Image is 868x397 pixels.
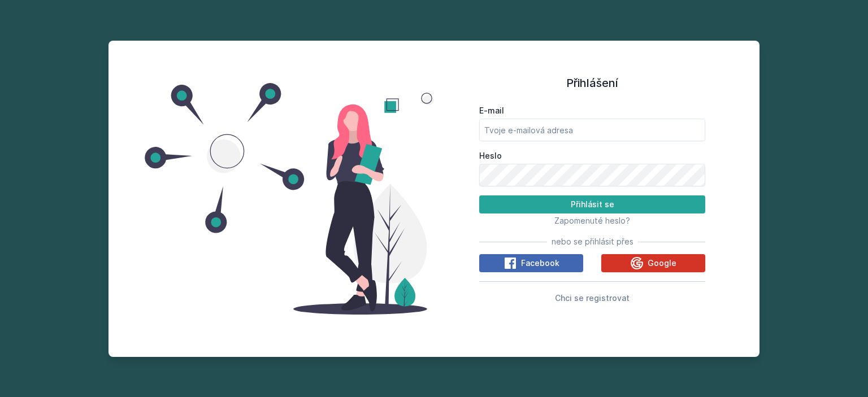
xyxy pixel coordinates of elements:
[601,254,705,272] button: Google
[552,236,633,247] span: nebo se přihlásit přes
[554,216,630,225] span: Zapomenuté heslo?
[555,293,630,303] span: Chci se registrovat
[521,258,559,269] span: Facebook
[479,119,705,141] input: Tvoje e-mailová adresa
[479,195,705,213] button: Přihlásit se
[555,291,630,304] button: Chci se registrovat
[479,254,583,272] button: Facebook
[479,105,705,116] label: E-mail
[479,75,705,91] h1: Přihlášení
[479,150,705,162] label: Heslo
[648,258,676,269] span: Google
